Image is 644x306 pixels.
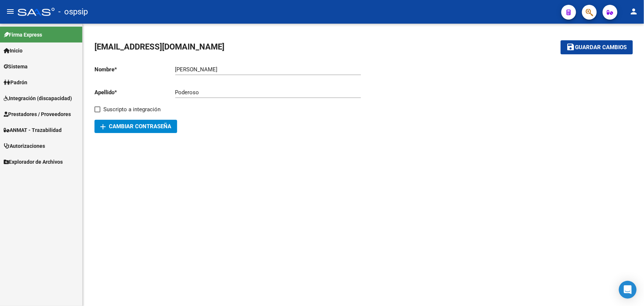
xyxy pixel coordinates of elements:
p: Apellido [94,88,175,96]
mat-icon: menu [6,7,15,16]
mat-icon: person [629,7,638,16]
span: [EMAIL_ADDRESS][DOMAIN_NAME] [94,42,224,51]
p: Nombre [94,65,175,74]
span: Inicio [4,47,23,55]
span: - ospsip [58,4,88,20]
button: Guardar cambios [561,40,633,54]
span: Cambiar Contraseña [100,123,171,130]
mat-icon: add [99,122,107,131]
span: Integración (discapacidad) [4,94,72,102]
button: Cambiar Contraseña [94,120,177,133]
span: Padrón [4,78,27,86]
span: Prestadores / Proveedores [4,110,71,118]
span: Firma Express [4,31,42,39]
mat-icon: save [566,42,575,51]
span: Guardar cambios [575,44,627,51]
span: Suscripto a integración [103,105,161,114]
span: Explorador de Archivos [4,158,63,166]
div: Open Intercom Messenger [619,281,637,299]
span: Autorizaciones [4,142,45,150]
span: ANMAT - Trazabilidad [4,126,62,134]
span: Sistema [4,62,28,71]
